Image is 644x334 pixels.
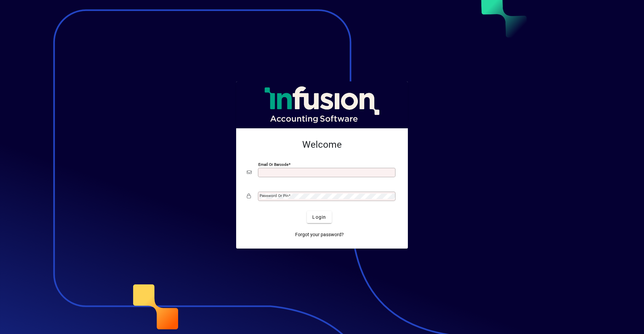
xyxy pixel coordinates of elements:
[260,193,288,198] mat-label: Password or Pin
[295,231,344,238] span: Forgot your password?
[312,214,326,221] span: Login
[292,228,346,241] a: Forgot your password?
[307,211,331,223] button: Login
[258,162,288,167] mat-label: Email or Barcode
[247,139,397,150] h2: Welcome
